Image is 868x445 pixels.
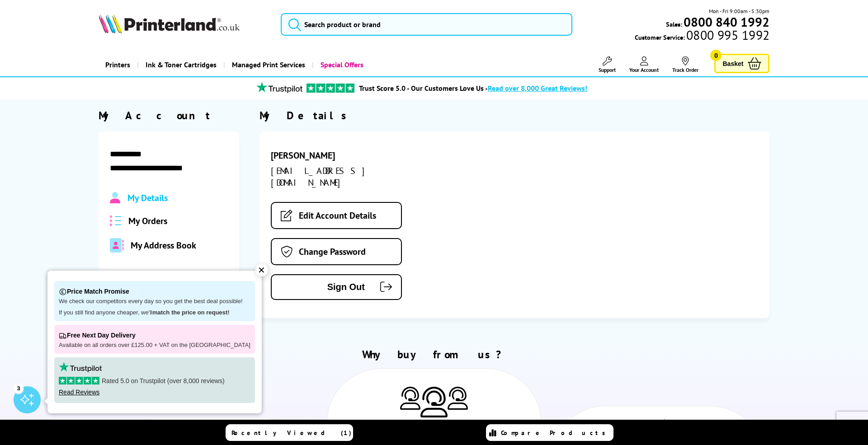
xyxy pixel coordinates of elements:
a: Your Account [629,56,659,73]
img: trustpilot rating [307,84,354,93]
span: Sign Out [285,282,365,292]
p: Available on all orders over £125.00 + VAT on the [GEOGRAPHIC_DATA] [59,342,250,349]
div: My Details [259,108,769,122]
span: Sales: [666,20,682,28]
div: [PERSON_NAME] [271,150,432,161]
img: Printerland Logo [99,14,240,33]
span: Basket [722,57,743,70]
img: Printer Experts [420,387,448,418]
img: stars-5.svg [59,377,99,384]
img: Printer Experts [448,387,468,410]
input: Search product or brand [281,13,572,36]
img: all-order.svg [110,215,122,226]
a: Printers [99,53,137,76]
div: [EMAIL_ADDRESS][DOMAIN_NAME] [271,165,432,188]
span: Mon - Fri 9:00am - 5:30pm [709,7,769,15]
img: trustpilot rating [59,362,102,372]
div: 3 [14,383,24,393]
span: Compare Products [501,429,610,437]
a: Support [599,56,616,73]
strong: match the price on request! [152,309,229,316]
span: Recently Viewed (1) [231,429,352,437]
a: Printerland Logo [99,14,269,35]
a: Compare Products [486,424,613,441]
span: Read over 8,000 Great Reviews! [488,84,587,93]
p: Price Match Promise [59,286,250,298]
a: Read Reviews [59,389,99,396]
a: Recently Viewed (1) [226,424,353,441]
a: 0800 840 1992 [682,18,769,26]
a: Special Offers [312,53,370,76]
button: Sign Out [271,274,402,300]
a: Trust Score 5.0 - Our Customers Love Us -Read over 8,000 Great Reviews! [359,84,587,93]
img: trustpilot rating [252,82,307,93]
span: Your Account [629,66,659,73]
span: Ink & Toner Cartridges [146,53,217,76]
p: If you still find anyone cheaper, we'll [59,309,250,317]
h2: Why buy from us? [99,347,770,361]
a: Track Order [672,56,698,73]
span: My Orders [128,215,167,227]
b: 0800 840 1992 [684,14,769,30]
span: 0 [710,50,722,61]
p: We check our competitors every day so you get the best deal possible! [59,298,250,305]
span: My Details [127,192,168,204]
span: 0800 995 1992 [685,31,769,39]
div: ✕ [255,264,268,276]
span: Support [599,66,616,73]
a: Ink & Toner Cartridges [137,53,223,76]
a: Basket 0 [714,54,769,73]
p: Free Next Day Delivery [59,329,250,342]
a: Edit Account Details [271,202,402,229]
div: My Account [99,108,240,122]
img: Profile.svg [110,192,120,204]
p: Rated 5.0 on Trustpilot (over 8,000 reviews) [59,377,250,385]
img: Printer Experts [400,387,420,410]
a: Managed Print Services [223,53,312,76]
span: Customer Service: [635,31,769,42]
a: Change Password [271,238,402,265]
img: address-book-duotone-solid.svg [110,238,123,253]
span: My Address Book [131,239,196,251]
